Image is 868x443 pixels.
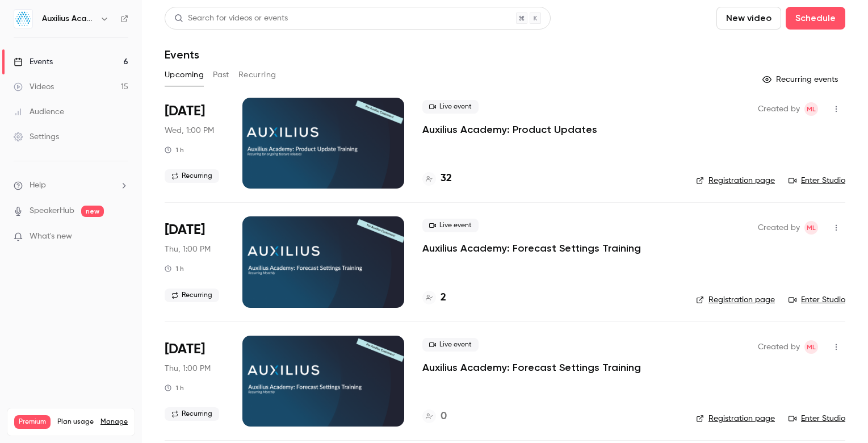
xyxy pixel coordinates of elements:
[14,10,32,28] img: Auxilius Academy Recordings & Training Videos
[165,383,184,392] div: 1 h
[42,13,95,24] h6: Auxilius Academy Recordings & Training Videos
[804,221,818,235] span: Maddie Lamberti
[786,7,845,30] button: Schedule
[758,102,800,116] span: Created by
[789,413,845,424] a: Enter Studio
[14,56,53,68] div: Events
[213,66,229,84] button: Past
[14,415,51,429] span: Premium
[422,241,641,255] a: Auxilius Academy: Forecast Settings Training
[422,361,641,374] a: Auxilius Academy: Forecast Settings Training
[789,175,845,186] a: Enter Studio
[422,100,479,114] span: Live event
[807,340,816,354] span: ML
[14,131,59,143] div: Settings
[165,169,219,183] span: Recurring
[804,340,818,354] span: Maddie Lamberti
[165,289,219,302] span: Recurring
[165,102,205,120] span: [DATE]
[696,175,775,186] a: Registration page
[422,409,447,424] a: 0
[165,336,224,427] div: Nov 20 Thu, 1:00 PM (America/New York)
[165,407,219,421] span: Recurring
[165,216,224,307] div: Oct 16 Thu, 1:00 PM (America/New York)
[422,219,479,232] span: Live event
[165,264,184,273] div: 1 h
[804,102,818,116] span: Maddie Lamberti
[165,66,204,84] button: Upcoming
[81,206,104,217] span: new
[441,171,452,186] h4: 32
[441,290,446,306] h4: 2
[165,340,205,358] span: [DATE]
[165,48,199,61] h1: Events
[57,417,94,427] span: Plan usage
[30,179,46,191] span: Help
[789,294,845,306] a: Enter Studio
[757,70,845,89] button: Recurring events
[422,123,597,136] a: Auxilius Academy: Product Updates
[758,221,800,235] span: Created by
[441,409,447,424] h4: 0
[165,98,224,189] div: Oct 15 Wed, 1:00 PM (America/New York)
[165,125,214,136] span: Wed, 1:00 PM
[422,338,479,352] span: Live event
[696,294,775,306] a: Registration page
[807,102,816,116] span: ML
[165,145,184,154] div: 1 h
[30,205,74,217] a: SpeakerHub
[14,106,64,118] div: Audience
[14,179,128,191] li: help-dropdown-opener
[165,244,211,255] span: Thu, 1:00 PM
[807,221,816,235] span: ML
[30,231,72,243] span: What's new
[696,413,775,424] a: Registration page
[422,171,452,186] a: 32
[758,340,800,354] span: Created by
[716,7,781,30] button: New video
[165,221,205,239] span: [DATE]
[174,12,288,24] div: Search for videos or events
[100,417,128,427] a: Manage
[165,363,211,374] span: Thu, 1:00 PM
[14,81,54,93] div: Videos
[238,66,276,84] button: Recurring
[422,290,446,306] a: 2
